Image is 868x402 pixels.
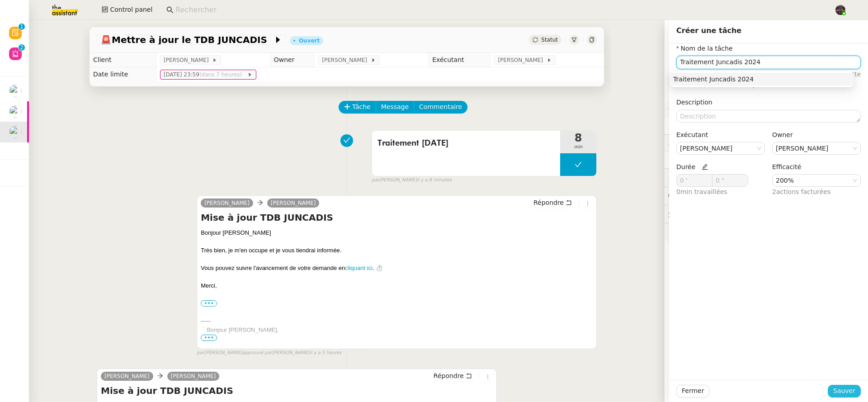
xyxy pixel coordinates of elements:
[20,44,24,52] p: 2
[201,335,217,341] span: •••
[270,53,315,67] td: Owner
[164,56,212,65] span: [PERSON_NAME]
[498,56,546,65] span: [PERSON_NAME]
[100,35,274,44] span: Mettre à jour le TDB JUNCADIS
[682,386,704,396] span: Fermer
[676,99,712,106] label: Description
[110,5,152,15] span: Control panel
[673,75,850,83] div: Traitement Juncadis 2024
[164,70,247,79] span: [DATE] 23:59
[352,102,371,112] span: Tâche
[201,246,593,255] div: Très bien, je m'en occupe et je vous tiendrai informée.
[680,142,761,154] nz-select-item: Bert Canavaggio
[668,174,777,181] span: ⏲️
[429,53,491,67] td: Exécutant
[101,372,153,380] a: [PERSON_NAME]
[207,326,593,335] div: Bonjour [PERSON_NAME],
[676,45,733,52] label: Nom de la tâche
[533,198,564,207] span: Répondre
[101,384,493,397] h4: Mise à jour TDB JUNCADIS
[9,126,22,138] img: users%2FvmnJXRNjGXZGy0gQLmH5CrabyCb2%2Favatar%2F07c9d9ad-5b06-45ca-8944-a3daedea5428
[665,169,868,186] div: ⏲️Tâches 8:01 17actions
[322,56,370,65] span: [PERSON_NAME]
[197,349,204,357] span: par
[175,4,825,16] input: Rechercher
[299,38,320,43] div: Ouvert
[668,138,727,149] span: 🔐
[668,228,696,236] span: 🧴
[201,300,217,307] label: •••
[419,102,462,112] span: Commentaire
[676,188,727,195] span: 0
[676,385,709,397] button: Fermer
[835,5,845,15] img: 2af2e8ed-4e7a-4339-b054-92d163d57814
[665,187,868,205] div: 💬Commentaires
[772,131,793,138] label: Owner
[668,210,765,218] span: 🕵️
[665,223,868,241] div: 🧴Autres
[242,349,272,357] span: approuvé par
[90,67,156,82] td: Date limite
[372,176,452,184] small: [PERSON_NAME]
[345,265,373,271] a: cliquant ici
[381,102,409,112] span: Message
[201,317,593,326] div: -----
[677,175,712,186] input: 0 min
[712,175,748,186] input: 0 sec
[9,85,22,97] img: users%2FAXgjBsdPtrYuxuZvIJjRexEdqnq2%2Favatar%2F1599931753966.jpeg
[372,176,379,184] span: par
[434,371,464,380] span: Répondre
[776,142,857,154] nz-select-item: Frédérique Albert
[560,132,596,143] span: 8
[665,100,868,118] div: ⚙️Procédures
[772,163,801,170] span: Efficacité
[665,205,868,223] div: 🕵️Autres demandes en cours
[377,137,555,150] span: Traitement [DATE]
[530,198,575,208] button: Répondre
[207,343,593,352] div: Nous avons des modifications à apporter au TDB de JUNCADIS sur des mois précédents:
[19,44,25,51] nz-badge-sup: 2
[201,199,253,207] a: [PERSON_NAME]
[201,228,593,237] div: Bonjour [PERSON_NAME]
[19,24,25,30] nz-badge-sup: 1
[197,349,342,357] small: [PERSON_NAME] [PERSON_NAME]
[772,188,830,195] span: 2
[9,105,22,118] img: users%2FAXgjBsdPtrYuxuZvIJjRexEdqnq2%2Favatar%2F1599931753966.jpeg
[668,192,726,199] span: 💬
[676,26,741,35] span: Créer une tâche
[776,188,830,195] span: actions facturées
[414,101,467,114] button: Commentaire
[776,175,857,186] nz-select-item: 200%
[167,372,220,380] a: [PERSON_NAME]
[376,101,414,114] button: Message
[833,386,855,396] span: Sauver
[310,349,342,357] span: il y a 5 heures
[201,264,593,273] div: Vous pouvez suivre l'avancement de votre demande en . ⏱️
[668,104,715,114] span: ⚙️
[90,53,156,67] td: Client
[267,199,320,207] a: [PERSON_NAME]
[201,211,593,224] h4: Mise à jour TDB JUNCADIS
[828,385,861,397] button: Sauver
[96,4,158,16] button: Control panel
[676,56,861,69] input: Nom
[676,163,695,170] span: Durée
[20,24,24,32] p: 1
[560,143,596,151] span: min
[417,176,452,184] span: il y a 8 minutes
[541,37,558,43] span: Statut
[680,188,727,195] span: min travaillées
[199,71,244,78] span: (dans 7 heures)
[665,135,868,152] div: 🔐Données client
[676,131,708,138] label: Exécutant
[100,34,112,45] span: 🚨
[430,371,475,381] button: Répondre
[339,101,376,114] button: Tâche
[201,281,593,290] div: Merci,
